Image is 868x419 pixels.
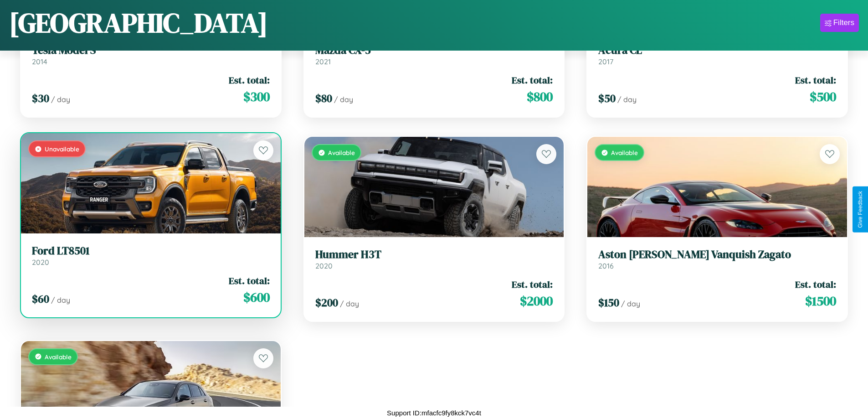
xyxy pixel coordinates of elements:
h3: Mazda CX-5 [315,44,553,57]
span: $ 80 [315,91,332,106]
span: Est. total: [229,73,270,87]
span: $ 200 [315,295,338,310]
span: / day [334,95,353,104]
h3: Tesla Model S [32,44,270,57]
div: Filters [833,18,854,27]
span: 2016 [598,261,614,270]
span: $ 300 [243,88,270,106]
h3: Hummer H3T [315,248,553,261]
span: / day [51,95,70,104]
span: $ 600 [243,288,270,306]
span: / day [51,295,70,305]
h3: Aston [PERSON_NAME] Vanquish Zagato [598,248,836,261]
span: Available [611,149,638,156]
span: Est. total: [512,278,553,291]
span: $ 1500 [805,292,836,310]
p: Support ID: mfacfc9fy8kck7vc4t [387,407,481,419]
a: Acura CL2017 [598,44,836,66]
span: Est. total: [512,73,553,87]
a: Aston [PERSON_NAME] Vanquish Zagato2016 [598,248,836,270]
a: Hummer H3T2020 [315,248,553,270]
span: / day [340,299,359,308]
span: Est. total: [795,278,836,291]
span: / day [621,299,640,308]
div: Give Feedback [857,191,863,228]
span: / day [617,95,637,104]
span: $ 150 [598,295,619,310]
span: $ 60 [32,291,49,306]
span: $ 800 [527,88,553,106]
span: $ 2000 [520,292,553,310]
span: Est. total: [795,73,836,87]
a: Tesla Model S2014 [32,44,270,66]
button: Filters [820,14,859,32]
h3: Acura CL [598,44,836,57]
span: 2021 [315,57,331,66]
span: $ 500 [810,88,836,106]
span: $ 30 [32,91,49,106]
span: Available [45,353,72,361]
a: Ford LT85012020 [32,244,270,267]
span: 2017 [598,57,613,66]
a: Mazda CX-52021 [315,44,553,66]
span: $ 50 [598,91,616,106]
h3: Ford LT8501 [32,244,270,258]
span: 2020 [32,258,49,267]
span: 2014 [32,57,47,66]
span: 2020 [315,261,333,270]
span: Available [328,149,355,156]
span: Unavailable [45,145,79,153]
h1: [GEOGRAPHIC_DATA] [9,4,268,41]
span: Est. total: [229,274,270,287]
